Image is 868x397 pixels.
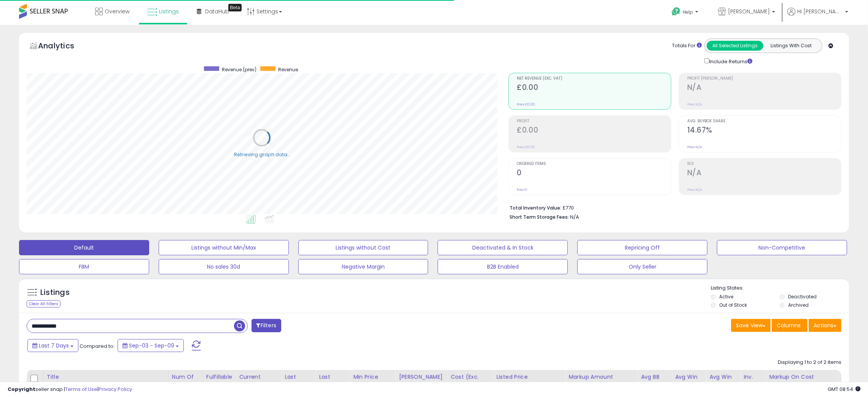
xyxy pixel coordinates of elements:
small: Prev: 0 [517,187,527,192]
label: Deactivated [788,293,817,300]
span: Ordered Items [517,162,671,166]
span: N/A [570,213,579,221]
span: Sep-03 - Sep-09 [129,342,174,349]
div: Clear All Filters [27,300,61,307]
small: Prev: N/A [687,145,702,149]
small: Prev: £0.00 [517,145,535,149]
h2: £0.00 [517,126,671,136]
a: Privacy Policy [99,386,132,393]
div: Cost (Exc. VAT) [451,373,490,389]
span: Avg. Buybox Share [687,119,841,123]
button: B2B Enabled [438,259,568,274]
span: Profit [517,119,671,123]
button: Deactivated & In Stock [438,240,568,255]
button: FBM [19,259,149,274]
li: £770 [510,203,836,212]
span: ROI [687,162,841,166]
div: Markup Amount [569,373,634,381]
button: Default [19,240,149,255]
div: Markup on Cost [769,373,835,381]
small: Prev: N/A [687,187,702,192]
b: Short Term Storage Fees: [510,214,569,220]
button: Non-Competitive [717,240,847,255]
div: seller snap | | [8,386,132,393]
button: Columns [772,319,807,332]
a: Terms of Use [65,386,97,393]
button: Actions [809,319,841,332]
span: Help [683,9,693,15]
h2: £0.00 [517,83,671,93]
h5: Listings [40,287,70,298]
a: Help [666,1,706,25]
span: Net Revenue (Exc. VAT) [517,77,671,81]
h2: 14.67% [687,126,841,136]
div: Num of Comp. [172,373,200,389]
p: Listing States: [711,285,849,292]
div: Retrieving graph data.. [234,151,290,158]
span: Compared to: [80,343,115,350]
div: Current Buybox Price [239,373,278,389]
label: Archived [788,302,809,308]
div: Listed Price [496,373,562,381]
span: Listings [159,8,179,15]
span: Profit [PERSON_NAME] [687,77,841,81]
b: Total Inventory Value: [510,205,561,211]
button: Listings without Min/Max [159,240,289,255]
div: [PERSON_NAME] [399,373,444,381]
span: Overview [105,8,129,15]
button: Sep-03 - Sep-09 [118,339,184,352]
h2: N/A [687,83,841,93]
button: All Selected Listings [707,41,763,51]
span: 2025-09-17 08:54 GMT [828,386,860,393]
span: Columns [777,322,801,329]
span: DataHub [205,8,229,15]
button: Listings With Cost [763,41,820,51]
button: Save View [731,319,771,332]
div: Inv. value [744,373,763,389]
div: Include Returns [699,57,761,65]
div: Min Price [353,373,392,381]
button: Negative Margin [298,259,428,274]
button: Last 7 Days [27,339,78,352]
small: Prev: N/A [687,102,702,107]
button: Listings without Cost [298,240,428,255]
h2: N/A [687,168,841,179]
span: Last 7 Days [39,342,69,349]
button: No sales 30d [159,259,289,274]
div: Title [47,373,166,381]
label: Active [719,293,733,300]
span: Hi [PERSON_NAME] [797,8,843,15]
button: Only Seller [577,259,707,274]
h5: Analytics [38,40,89,53]
div: Totals For [672,42,702,50]
div: Avg Win Price 24h. [675,373,703,397]
label: Out of Stock [719,302,747,308]
button: Filters [252,319,281,332]
div: Avg BB Share [641,373,669,389]
h2: 0 [517,168,671,179]
span: [PERSON_NAME] [728,8,770,15]
div: Last Purchase Price [285,373,312,397]
a: Hi [PERSON_NAME] [787,8,848,25]
div: Displaying 1 to 2 of 2 items [778,359,841,366]
div: Tooltip anchor [228,4,242,11]
strong: Copyright [8,386,35,393]
div: Fulfillable Quantity [206,373,233,389]
button: Repricing Off [577,240,707,255]
i: Get Help [671,7,681,16]
div: Avg Win Price [709,373,737,389]
small: Prev: £0.00 [517,102,535,107]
